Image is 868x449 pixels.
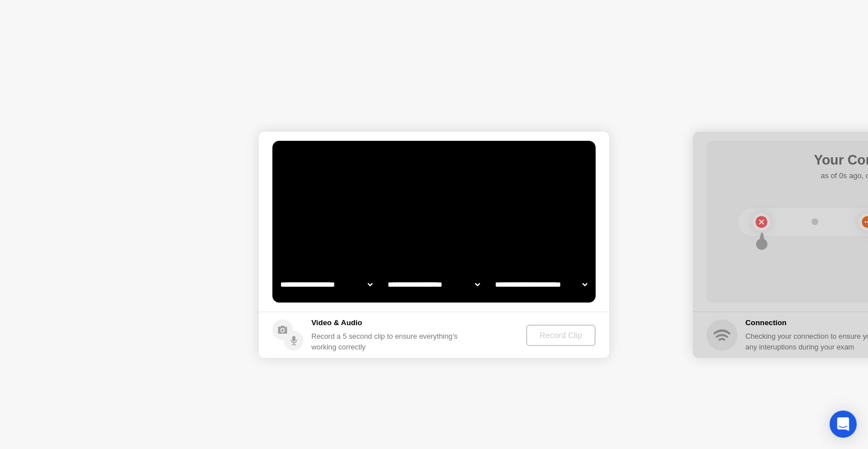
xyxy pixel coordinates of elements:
select: Available microphones [493,273,589,296]
button: Record Clip [526,325,596,346]
select: Available speakers [385,273,482,296]
div: Record Clip [531,331,591,340]
h5: Video & Audio [311,317,462,329]
div: Open Intercom Messenger [830,411,857,438]
div: Record a 5 second clip to ensure everything’s working correctly [311,331,462,352]
select: Available cameras [278,273,375,296]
